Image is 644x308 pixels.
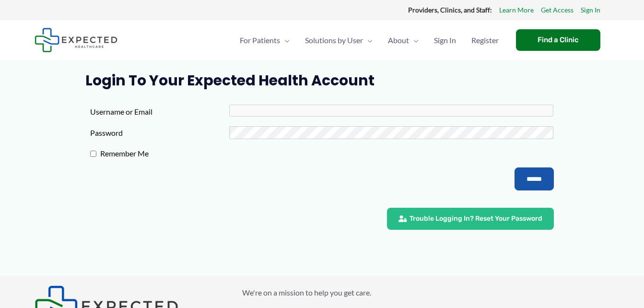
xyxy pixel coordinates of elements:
[434,24,456,57] span: Sign In
[297,24,380,57] a: Solutions by UserMenu Toggle
[408,6,492,14] strong: Providers, Clinics, and Staff:
[90,126,229,140] label: Password
[471,24,499,57] span: Register
[516,29,600,51] a: Find a Clinic
[363,24,373,57] span: Menu Toggle
[426,24,464,57] a: Sign In
[280,24,290,57] span: Menu Toggle
[232,24,297,57] a: For PatientsMenu Toggle
[35,28,117,52] img: Expected Healthcare Logo - side, dark font, small
[232,24,506,57] nav: Primary Site Navigation
[242,285,610,300] p: We're on a mission to help you get care.
[96,146,235,161] label: Remember Me
[410,215,542,222] span: Trouble Logging In? Reset Your Password
[85,72,559,89] h1: Login to Your Expected Health Account
[90,105,229,119] label: Username or Email
[499,4,534,16] a: Learn More
[305,24,363,57] span: Solutions by User
[581,4,600,16] a: Sign In
[380,24,426,57] a: AboutMenu Toggle
[387,208,554,230] a: Trouble Logging In? Reset Your Password
[541,4,574,16] a: Get Access
[409,24,419,57] span: Menu Toggle
[464,24,506,57] a: Register
[388,24,409,57] span: About
[240,24,280,57] span: For Patients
